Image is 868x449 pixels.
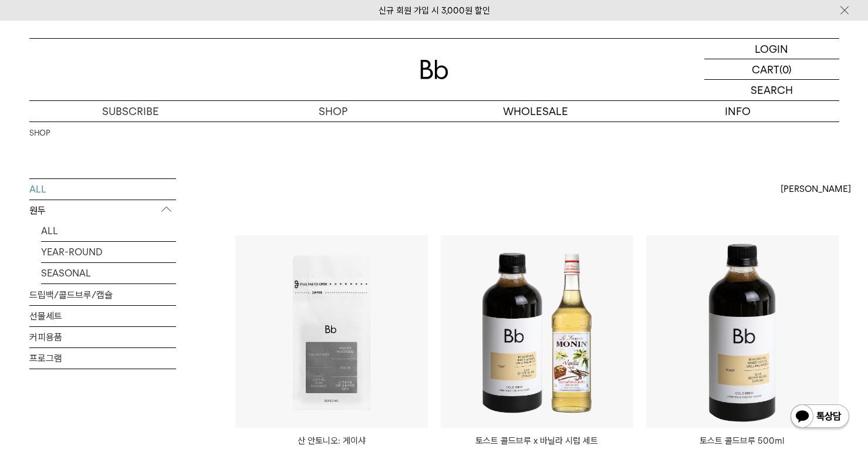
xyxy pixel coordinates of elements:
[232,101,434,121] a: SHOP
[235,434,428,448] p: 산 안토니오: 게이샤
[41,242,176,262] a: YEAR-ROUND
[235,235,428,428] img: 산 안토니오: 게이샤
[29,127,50,139] a: SHOP
[441,434,633,448] p: 토스트 콜드브루 x 바닐라 시럽 세트
[29,306,176,326] a: 선물세트
[646,235,839,428] img: 토스트 콜드브루 500ml
[29,285,176,305] a: 드립백/콜드브루/캡슐
[41,263,176,283] a: SEASONAL
[752,59,779,79] p: CART
[29,101,232,121] a: SUBSCRIBE
[41,221,176,241] a: ALL
[29,327,176,347] a: 커피용품
[434,101,637,121] p: WHOLESALE
[441,235,633,428] img: 토스트 콜드브루 x 바닐라 시럽 세트
[646,434,839,448] p: 토스트 콜드브루 500ml
[704,39,839,59] a: LOGIN
[29,200,176,221] p: 원두
[420,60,448,79] img: 로고
[755,39,788,59] p: LOGIN
[781,182,851,196] span: [PERSON_NAME]
[751,80,793,100] p: SEARCH
[779,59,792,79] p: (0)
[704,59,839,80] a: CART (0)
[29,348,176,369] a: 프로그램
[29,179,176,200] a: ALL
[637,101,839,121] p: INFO
[789,403,850,431] img: 카카오톡 채널 1:1 채팅 버튼
[379,5,490,16] a: 신규 회원 가입 시 3,000원 할인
